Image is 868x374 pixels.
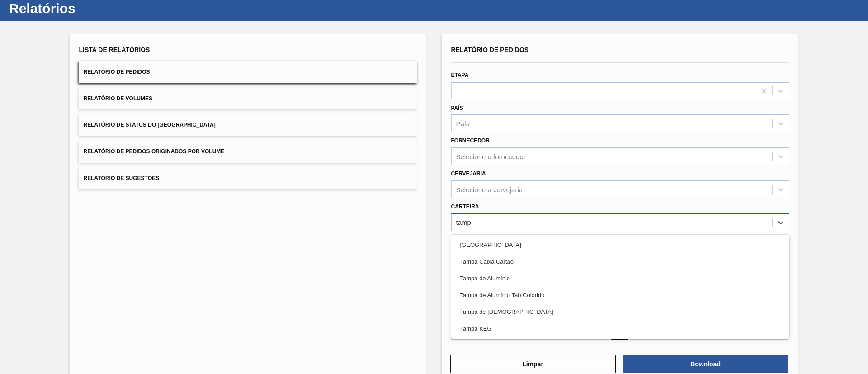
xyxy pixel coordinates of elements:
span: Relatório de Pedidos [84,69,150,75]
label: País [451,105,463,111]
span: Lista de Relatórios [79,46,150,53]
button: Relatório de Status do [GEOGRAPHIC_DATA] [79,114,417,136]
span: Relatório de Volumes [84,95,152,102]
span: Relatório de Pedidos Originados por Volume [84,148,225,155]
div: Selecione o fornecedor [456,153,526,161]
button: Download [623,355,788,373]
div: Tampa Caixa Cartão [451,253,789,270]
div: Tampa KEG [451,320,789,337]
span: Relatório de Status do [GEOGRAPHIC_DATA] [84,122,216,128]
button: Relatório de Pedidos Originados por Volume [79,141,417,163]
div: [GEOGRAPHIC_DATA] [451,237,789,253]
div: Selecione a cervejaria [456,185,523,193]
div: Tampa de [DEMOGRAPHIC_DATA] [451,303,789,320]
div: País [456,120,470,128]
button: Relatório de Pedidos [79,61,417,83]
div: Tampa de Alumínio [451,270,789,287]
label: Fornecedor [451,137,490,144]
h1: Relatórios [9,3,170,14]
span: Relatório de Pedidos [451,46,529,53]
div: Tampa de Alumínio Tab Colorido [451,287,789,303]
span: Relatório de Sugestões [84,175,160,181]
label: Carteira [451,204,479,210]
label: Cervejaria [451,170,486,177]
button: Relatório de Sugestões [79,167,417,189]
label: Etapa [451,72,469,78]
button: Limpar [450,355,616,373]
button: Relatório de Volumes [79,88,417,110]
